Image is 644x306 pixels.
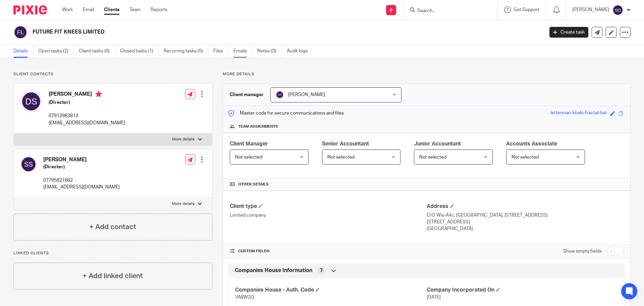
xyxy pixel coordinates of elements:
[172,137,195,142] p: More details
[427,203,624,210] h4: Address
[230,141,268,146] span: Client Manager
[572,6,609,13] p: [PERSON_NAME]
[38,45,74,58] a: Open tasks (2)
[49,91,125,99] h4: [PERSON_NAME]
[49,99,125,106] h5: (Director)
[151,6,167,13] a: Reports
[549,27,588,38] a: Create task
[13,72,212,77] p: Client contacts
[257,45,282,58] a: Notes (0)
[612,5,623,15] img: svg%3E
[230,91,264,98] h3: Client manager
[563,248,602,255] label: Show empty fields
[235,287,427,294] h4: Companies House - Auth. Code
[419,155,446,160] span: Not selected
[327,155,355,160] span: Not selected
[20,156,37,172] img: svg%3E
[33,29,438,36] h2: FUTURE FIT KNEES LIMITED
[20,91,42,112] img: svg%3E
[49,113,125,119] p: 07912983813
[129,6,141,13] a: Team
[95,91,102,97] i: Primary
[13,45,33,58] a: Details
[287,45,313,58] a: Audit logs
[83,6,94,13] a: Email
[13,251,212,256] p: Linked clients
[320,267,323,274] span: 7
[83,271,143,281] h4: + Add linked client
[512,155,539,160] span: Not selected
[49,120,125,126] p: [EMAIL_ADDRESS][DOMAIN_NAME]
[235,295,254,300] span: VA8W2Q
[89,222,136,232] h4: + Add contact
[13,25,28,39] img: svg%3E
[276,91,284,99] img: svg%3E
[514,7,539,12] span: Get Support
[43,184,120,190] p: [EMAIL_ADDRESS][DOMAIN_NAME]
[43,177,120,184] p: 07795821682
[288,92,325,97] span: [PERSON_NAME]
[104,6,119,13] a: Clients
[233,45,252,58] a: Emails
[414,141,461,146] span: Junior Accountant
[79,45,115,58] a: Client tasks (0)
[13,5,47,14] img: Pixie
[235,155,262,160] span: Not selected
[322,141,369,146] span: Senior Accountant
[43,164,120,170] h5: (Director)
[238,182,269,187] span: Other details
[238,124,278,129] span: Team assignments
[550,110,607,117] div: letterman-khaki-fractal-hat
[427,295,441,300] span: [DATE]
[417,8,477,14] input: Search
[230,203,427,210] h4: Client type
[427,225,624,232] p: [GEOGRAPHIC_DATA]
[235,267,312,274] span: Companies House Information
[120,45,159,58] a: Closed tasks (1)
[62,6,73,13] a: Work
[223,72,631,77] p: More details
[172,201,195,207] p: More details
[230,212,427,219] p: Limited company
[506,141,557,146] span: Accounts Associate
[427,287,618,294] h4: Company Incorporated On
[228,110,344,117] p: Master code for secure communications and files
[164,45,208,58] a: Recurring tasks (5)
[230,249,427,254] h4: CUSTOM FIELDS
[427,219,624,225] p: [STREET_ADDRESS]
[427,212,624,219] p: C/O Wis-A4c, [GEOGRAPHIC_DATA], [STREET_ADDRESS]
[43,156,120,163] h4: [PERSON_NAME]
[213,45,228,58] a: Files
